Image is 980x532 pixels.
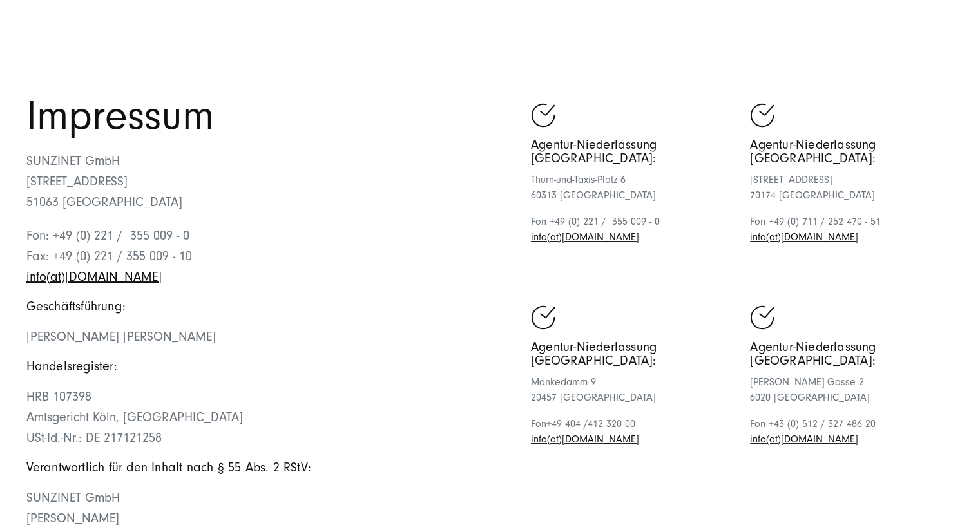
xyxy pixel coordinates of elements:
p: Fon [531,416,735,447]
h5: Geschäftsführung: [26,300,490,314]
p: Mönkedamm 9 20457 [GEOGRAPHIC_DATA] [531,374,735,405]
a: Schreiben Sie eine E-Mail an sunzinet [531,433,639,445]
p: Thurn-und-Taxis-Platz 6 60313 [GEOGRAPHIC_DATA] [531,172,735,203]
span: HRB 107398 [26,390,91,404]
a: Schreiben Sie eine E-Mail an sunzinet [750,433,858,445]
p: Fon +43 (0) 512 / 327 486 20 [750,416,954,447]
a: Schreiben Sie eine E-Mail an sunzinet [531,231,639,243]
p: Fon +49 (0) 711 / 252 470 - 51 [750,214,954,245]
p: [STREET_ADDRESS] 70174 [GEOGRAPHIC_DATA] [750,172,954,203]
h5: Handelsregister: [26,360,490,374]
h5: Agentur-Niederlassung [GEOGRAPHIC_DATA]: [531,341,735,368]
span: 412 320 00 [588,418,635,430]
p: SUNZINET GmbH [STREET_ADDRESS] 51063 [GEOGRAPHIC_DATA] [26,151,490,213]
span: Amtsgericht Köln, [GEOGRAPHIC_DATA] [26,410,243,424]
p: [PERSON_NAME]-Gasse 2 6020 [GEOGRAPHIC_DATA] [750,374,954,405]
span: SUNZINET GmbH [26,491,120,505]
h5: Verantwortlich für den Inhalt nach § 55 Abs. 2 RStV: [26,461,490,475]
p: Fon +49 (0) 221 / 355 009 - 0 [531,214,735,245]
h5: Agentur-Niederlassung [GEOGRAPHIC_DATA]: [750,138,954,166]
a: Schreiben Sie eine E-Mail an sunzinet [26,270,162,284]
p: Fon: +49 (0) 221 / 355 009 - 0 Fax: +49 (0) 221 / 355 009 - 10 [26,225,490,287]
a: Schreiben Sie eine E-Mail an sunzinet [750,231,858,243]
h5: Agentur-Niederlassung [GEOGRAPHIC_DATA]: [531,138,735,166]
h1: Impressum [26,97,490,136]
span: [PERSON_NAME] [PERSON_NAME] [26,330,216,344]
h5: Agentur-Niederlassung [GEOGRAPHIC_DATA]: [750,341,954,368]
span: USt-Id.-Nr.: DE 217121258 [26,431,162,445]
span: [PERSON_NAME] [26,511,119,526]
span: +49 404 / [546,418,588,430]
